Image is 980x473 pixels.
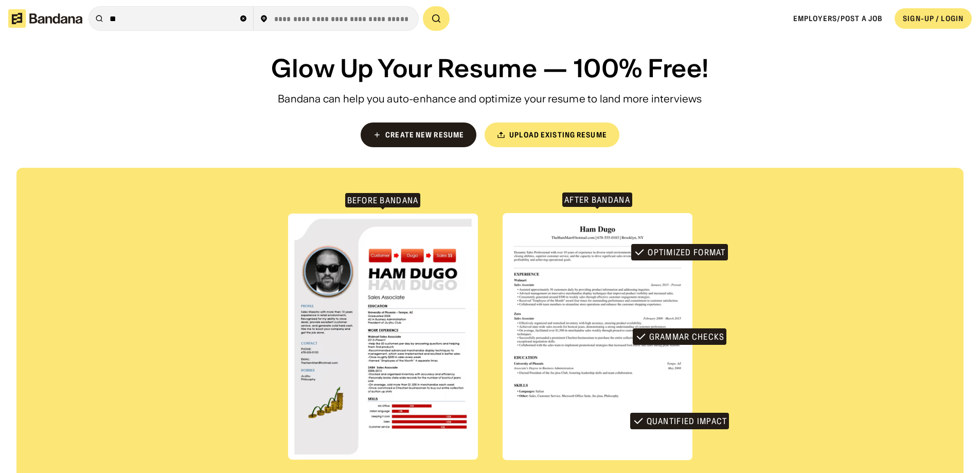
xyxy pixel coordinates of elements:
a: Employers/Post a job [793,14,882,23]
div: Glow Up Your Resume — 100% Free! [271,54,708,83]
div: Upload existing resume [509,131,607,138]
img: Bandana logotype [8,9,82,28]
div: Quantified Impact [647,416,727,427]
div: After Bandana [564,195,630,205]
div: Create new resume [385,131,464,138]
div: Optimized Format [648,247,725,258]
div: Bandana can help you auto-enhance and optimize your resume to land more interviews [278,92,702,106]
img: Glowed up resume [503,213,692,460]
div: Grammar Checks [649,331,725,342]
img: Old resume [288,214,478,460]
div: SIGN-UP / LOGIN [903,14,964,23]
div: Before Bandana [347,195,419,206]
